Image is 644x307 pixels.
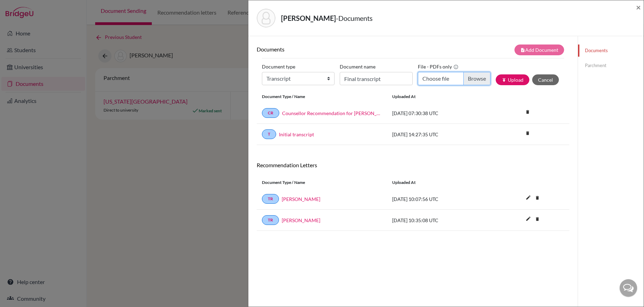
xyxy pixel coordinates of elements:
i: delete [532,214,543,224]
button: Cancel [532,74,559,85]
i: edit [523,192,534,203]
h6: Recommendation Letters [257,162,569,168]
button: edit [522,193,534,203]
button: edit [522,214,534,225]
button: Close [636,3,641,11]
a: [PERSON_NAME] [282,195,320,203]
a: CR [262,108,279,118]
div: [DATE] 07:30:38 UTC [387,110,491,117]
a: Initial transcript [279,131,314,138]
label: Document name [340,61,375,72]
a: Counsellor Recommendation for [PERSON_NAME] [282,110,382,117]
i: note_add [520,48,525,52]
a: delete [532,215,543,224]
a: delete [522,108,533,117]
i: edit [523,213,534,224]
a: TR [262,194,279,204]
div: Uploaded at [387,94,491,100]
a: Parchment [578,59,644,72]
span: - Documents [336,14,373,22]
a: Documents [578,45,644,57]
i: delete [522,107,533,117]
div: Document Type / Name [257,94,387,100]
button: publishUpload [496,74,529,85]
span: × [636,2,641,12]
label: Document type [262,61,295,72]
a: TR [262,215,279,225]
a: delete [522,129,533,138]
a: T [262,129,276,139]
a: delete [532,194,543,203]
strong: [PERSON_NAME] [281,14,336,22]
h6: Documents [257,46,413,52]
span: [DATE] 10:35:08 UTC [392,217,438,223]
i: delete [532,193,543,203]
div: Uploaded at [387,179,491,186]
div: Document Type / Name [257,179,387,186]
a: [PERSON_NAME] [282,217,320,224]
i: publish [502,78,506,82]
span: Help [16,5,30,11]
label: File - PDFs only [418,61,459,72]
button: note_addAdd Document [514,45,564,55]
div: [DATE] 14:27:35 UTC [387,131,491,138]
span: [DATE] 10:07:56 UTC [392,196,438,202]
i: delete [522,128,533,138]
